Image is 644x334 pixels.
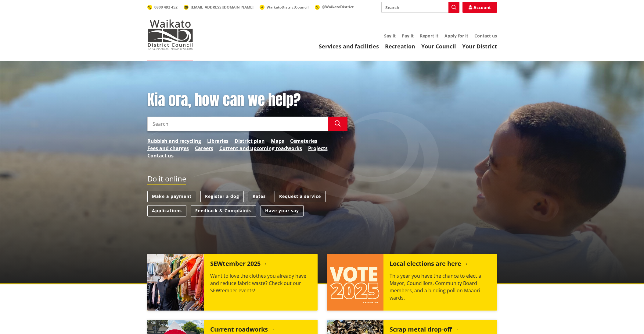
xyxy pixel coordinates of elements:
a: Apply for it [444,33,468,39]
img: SEWtember [147,254,204,311]
a: Fees and charges [147,145,189,152]
a: Rates [248,191,270,202]
a: Services and facilities [319,43,379,50]
h2: Local elections are here [390,260,469,269]
a: Pay it [402,33,414,39]
a: Contact us [474,33,497,39]
p: Want to love the clothes you already have and reduce fabric waste? Check out our SEWtember events! [210,272,311,294]
a: Current and upcoming roadworks [219,145,302,152]
a: Have your say [261,205,304,216]
a: Maps [271,137,284,145]
a: WaikatoDistrictCouncil [260,5,309,10]
span: @WaikatoDistrict [322,4,354,9]
h2: SEWtember 2025 [210,260,268,269]
span: 0800 492 452 [154,5,178,10]
a: 0800 492 452 [147,5,178,10]
input: Search input [381,2,459,13]
a: [EMAIL_ADDRESS][DOMAIN_NAME] [184,5,254,10]
a: Make a payment [147,191,196,202]
span: WaikatoDistrictCouncil [267,5,309,10]
a: Report it [420,33,438,39]
span: [EMAIL_ADDRESS][DOMAIN_NAME] [191,5,254,10]
a: SEWtember 2025 Want to love the clothes you already have and reduce fabric waste? Check out our S... [147,254,318,311]
a: Libraries [207,137,228,145]
img: Waikato District Council - Te Kaunihera aa Takiwaa o Waikato [147,19,193,50]
a: Applications [147,205,186,216]
a: Say it [384,33,396,39]
a: Cemeteries [290,137,317,145]
a: Request a service [275,191,326,202]
p: This year you have the chance to elect a Mayor, Councillors, Community Board members, and a bindi... [390,272,491,301]
a: Local elections are here This year you have the chance to elect a Mayor, Councillors, Community B... [327,254,497,311]
a: Rubbish and recycling [147,137,201,145]
h2: Do it online [147,174,186,185]
a: District plan [235,137,265,145]
a: Careers [195,145,213,152]
h1: Kia ora, how can we help? [147,91,347,109]
a: Account [462,2,497,13]
input: Search input [147,117,328,131]
a: Projects [308,145,328,152]
a: Your Council [421,43,456,50]
a: Register a dog [200,191,244,202]
a: Contact us [147,152,174,159]
a: Your District [462,43,497,50]
a: @WaikatoDistrict [315,4,354,9]
img: Vote 2025 [327,254,383,311]
a: Feedback & Complaints [191,205,256,216]
a: Recreation [385,43,415,50]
